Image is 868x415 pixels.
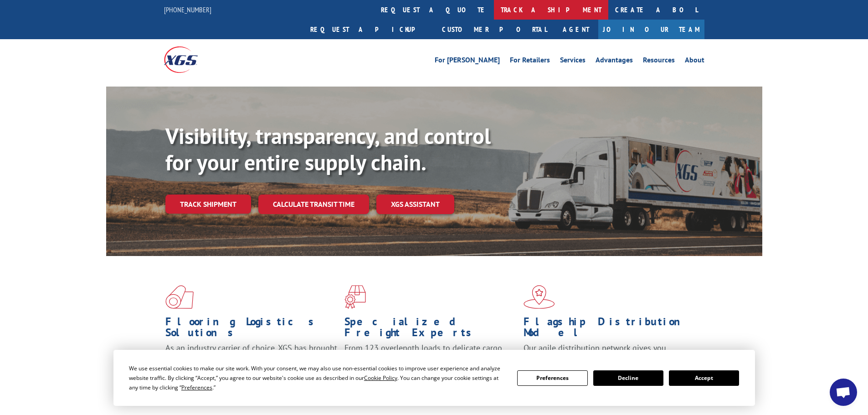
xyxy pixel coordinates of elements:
[165,316,338,343] h1: Flooring Logistics Solutions
[596,56,633,67] a: Advantages
[344,285,366,309] img: xgs-icon-focused-on-flooring-red
[524,285,555,309] img: xgs-icon-flagship-distribution-model-red
[165,285,194,309] img: xgs-icon-total-supply-chain-intelligence-red
[181,384,212,391] span: Preferences
[129,364,506,392] div: We use essential cookies to make our site work. With your consent, we may also use non-essential ...
[165,343,337,375] span: As an industry carrier of choice, XGS has brought innovation and dedication to flooring logistics...
[517,370,587,386] button: Preferences
[643,56,675,67] a: Resources
[830,379,857,406] a: Open chat
[303,20,435,39] a: Request a pickup
[376,195,454,214] a: XGS ASSISTANT
[524,316,696,343] h1: Flagship Distribution Model
[524,343,691,364] span: Our agile distribution network gives you nationwide inventory management on demand.
[113,350,755,406] div: Cookie Consent Prompt
[165,122,491,176] b: Visibility, transparency, and control for your entire supply chain.
[554,20,598,39] a: Agent
[598,20,704,39] a: Join Our Team
[593,370,663,386] button: Decline
[435,56,500,67] a: For [PERSON_NAME]
[165,195,251,214] a: Track shipment
[669,370,739,386] button: Accept
[435,20,554,39] a: Customer Portal
[364,374,397,382] span: Cookie Policy
[164,5,211,14] a: [PHONE_NUMBER]
[510,56,550,67] a: For Retailers
[560,56,586,67] a: Services
[344,343,517,383] p: From 123 overlength loads to delicate cargo, our experienced staff knows the best way to move you...
[344,316,517,343] h1: Specialized Freight Experts
[685,56,704,67] a: About
[258,195,369,214] a: Calculate transit time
